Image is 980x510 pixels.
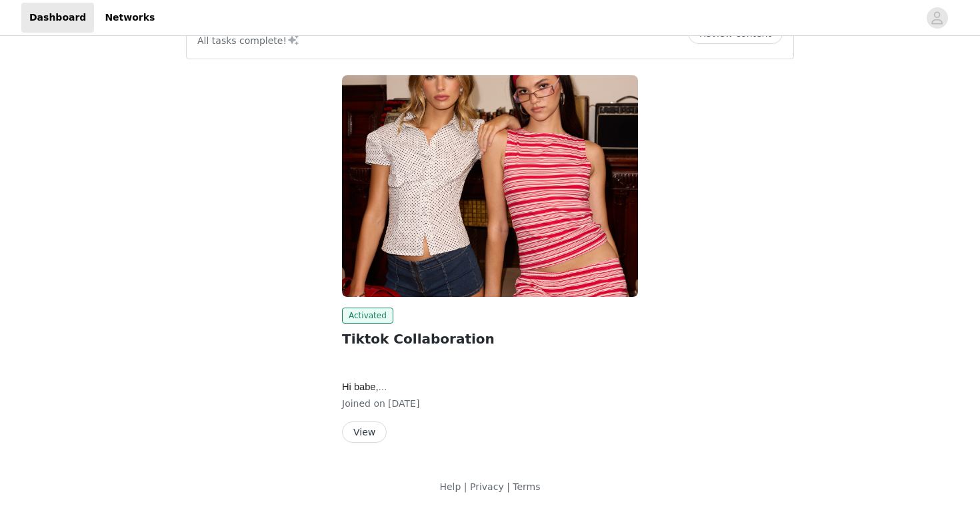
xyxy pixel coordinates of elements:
a: Privacy [470,481,504,492]
img: Edikted [342,75,638,297]
span: | [464,481,467,492]
span: [DATE] [388,398,419,409]
a: Dashboard [21,3,94,33]
p: All tasks complete! [197,32,300,48]
span: Activated [342,308,393,324]
span: Joined on [342,398,385,409]
h2: Tiktok Collaboration [342,329,638,349]
a: View [342,427,387,437]
a: Terms [513,481,540,492]
button: View [342,421,387,443]
span: | [507,481,510,492]
a: Networks [97,3,163,33]
span: Hi babe, [342,382,387,392]
div: avatar [931,7,943,29]
a: Help [439,481,461,492]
